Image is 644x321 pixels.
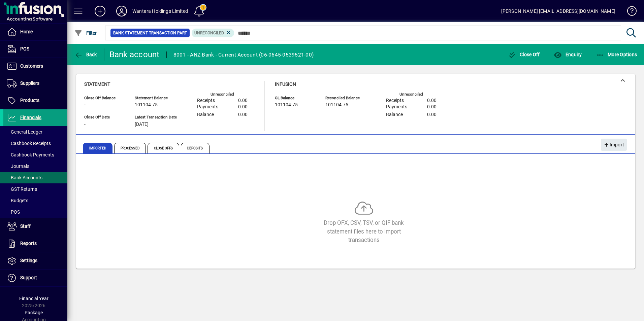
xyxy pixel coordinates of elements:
[7,209,20,215] span: POS
[313,219,414,244] div: Drop OFX, CSV, TSV, or QIF bank statement files here to import transactions
[386,104,407,110] span: Payments
[135,122,149,127] span: [DATE]
[67,48,104,61] app-page-header-button: Back
[84,96,125,100] span: Close Off Balance
[113,30,187,36] span: Bank Statement Transaction Part
[325,102,348,108] span: 101104.75
[197,112,214,117] span: Balance
[132,6,188,16] div: Wantara Holdings Limited
[192,29,234,37] mat-chip: Reconciliation Status: Unreconciled
[20,98,39,103] span: Products
[84,102,86,108] span: -
[275,96,315,100] span: GL Balance
[25,310,43,315] span: Package
[20,223,31,229] span: Staff
[386,112,403,117] span: Balance
[594,48,639,61] button: More Options
[552,48,583,61] button: Enquiry
[194,31,224,35] span: Unreconciled
[3,235,67,252] a: Reports
[197,104,218,110] span: Payments
[7,198,28,203] span: Budgets
[508,52,540,57] span: Close Off
[3,92,67,109] a: Products
[7,141,51,146] span: Cashbook Receipts
[20,115,41,120] span: Financials
[20,80,39,86] span: Suppliers
[114,143,146,153] span: Processed
[3,218,67,235] a: Staff
[19,296,49,301] span: Financial Year
[3,195,67,206] a: Budgets
[135,115,177,119] span: Latest Transaction Date
[74,30,97,36] span: Filter
[3,252,67,269] a: Settings
[73,27,99,39] button: Filter
[275,102,298,108] span: 101104.75
[3,149,67,160] a: Cashbook Payments
[427,98,437,103] span: 0.00
[20,258,37,263] span: Settings
[135,102,158,108] span: 101104.75
[73,48,99,61] button: Back
[507,48,542,61] button: Close Off
[325,96,366,100] span: Reconciled Balance
[197,98,215,103] span: Receipts
[3,206,67,218] a: POS
[3,75,67,92] a: Suppliers
[7,152,54,157] span: Cashbook Payments
[84,115,125,119] span: Close Off Date
[20,63,43,69] span: Customers
[74,52,97,57] span: Back
[83,143,112,153] span: Imported
[3,172,67,183] a: Bank Accounts
[173,49,314,60] div: 8001 - ANZ Bank - Current Account (06-0645-0539521-00)
[238,98,248,103] span: 0.00
[427,112,437,117] span: 0.00
[601,139,627,151] button: Import
[7,186,37,192] span: GST Returns
[238,104,248,110] span: 0.00
[596,52,637,57] span: More Options
[7,164,29,169] span: Journals
[109,49,160,60] div: Bank account
[3,160,67,172] a: Journals
[427,104,437,110] span: 0.00
[84,122,86,127] span: -
[7,175,42,180] span: Bank Accounts
[3,24,67,40] a: Home
[111,5,132,17] button: Profile
[386,98,404,103] span: Receipts
[3,41,67,58] a: POS
[554,52,582,57] span: Enquiry
[20,29,33,34] span: Home
[3,270,67,286] a: Support
[238,112,248,117] span: 0.00
[501,6,615,16] div: [PERSON_NAME] [EMAIL_ADDRESS][DOMAIN_NAME]
[399,92,423,97] label: Unreconciled
[3,183,67,195] a: GST Returns
[622,1,636,23] a: Knowledge Base
[7,129,42,135] span: General Ledger
[604,139,624,150] span: Import
[181,143,210,153] span: Deposits
[20,241,37,246] span: Reports
[211,92,234,97] label: Unreconciled
[3,58,67,75] a: Customers
[148,143,179,153] span: Close Offs
[89,5,111,17] button: Add
[20,46,29,51] span: POS
[20,275,37,280] span: Support
[3,126,67,138] a: General Ledger
[135,96,177,100] span: Statement Balance
[3,138,67,149] a: Cashbook Receipts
